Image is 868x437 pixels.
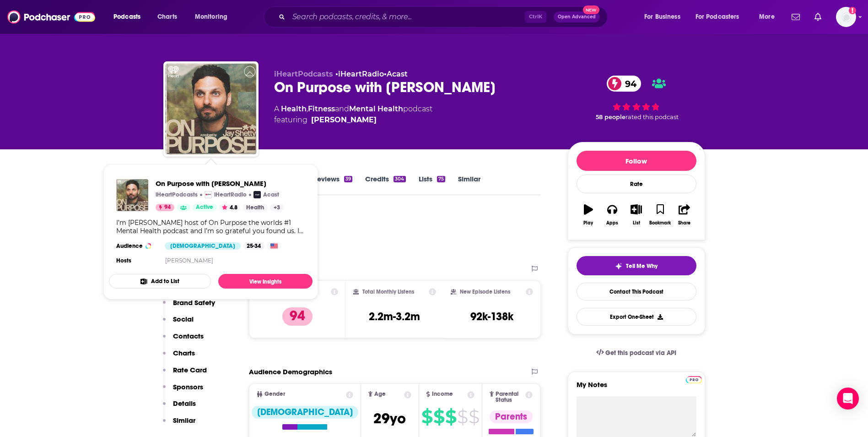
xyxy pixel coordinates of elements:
a: Lists75 [419,175,445,196]
a: Similar [458,175,480,196]
span: Charts [157,11,177,23]
a: [PERSON_NAME] [165,257,213,264]
h3: 2.2m-3.2m [369,310,420,323]
a: iHeartRadio [338,70,384,78]
button: Export One-Sheet [577,308,696,326]
a: Show notifications dropdown [788,9,803,25]
span: 29 yo [373,410,406,427]
div: I’m [PERSON_NAME] host of On Purpose the worlds #1 Mental Health podcast and I’m so grateful you ... [116,218,305,235]
div: 39 [344,176,352,182]
p: Charts [173,349,195,357]
button: Add to List [109,274,211,289]
a: Show notifications dropdown [811,9,825,25]
span: 58 people [596,114,625,120]
button: open menu [638,10,692,24]
button: open menu [107,10,152,24]
p: Similar [173,416,195,425]
span: featuring [274,115,432,126]
a: +3 [270,204,284,211]
a: Charts [151,10,183,24]
div: Apps [606,220,618,226]
img: Acast [253,191,261,198]
h2: Total Monthly Listens [362,289,414,295]
div: Open Intercom Messenger [837,388,859,410]
img: tell me why sparkle [615,262,622,270]
span: $ [457,410,468,424]
button: Open AdvancedNew [554,11,600,22]
span: Income [432,391,453,397]
button: Share [672,198,696,231]
button: Play [577,198,600,231]
button: Charts [163,349,195,366]
img: On Purpose with Jay Shetty [116,179,148,211]
svg: Add a profile image [849,7,856,14]
img: Podchaser Pro [686,376,702,383]
a: Acast [387,70,408,78]
p: Acast [263,191,279,198]
a: Pro website [686,375,702,383]
a: AcastAcast [253,191,279,198]
button: List [624,198,648,231]
div: Parents [490,410,533,423]
a: Jay Shetty [311,115,377,126]
p: Social [173,315,194,323]
h4: Hosts [116,257,131,264]
span: $ [469,410,479,424]
span: $ [445,410,456,424]
button: Show profile menu [836,7,856,27]
img: User Profile [836,7,856,27]
p: Contacts [173,332,204,340]
a: Credits304 [365,175,405,196]
span: Age [374,391,386,397]
a: On Purpose with Jay Shetty [156,179,284,188]
a: 94 [607,76,641,92]
p: Rate Card [173,366,207,374]
button: Similar [163,416,195,433]
div: Rate [577,175,696,193]
span: For Podcasters [695,11,739,23]
div: 75 [437,176,445,182]
a: 94 [156,204,174,211]
button: 4.8 [219,204,240,211]
a: Fitness [308,104,335,113]
a: Mental Health [349,104,403,113]
button: Brand Safety [163,298,215,315]
span: • [384,70,408,78]
span: $ [421,410,432,424]
div: List [633,220,640,226]
h3: 92k-138k [470,310,513,323]
div: Play [583,220,593,226]
button: Follow [577,151,696,171]
button: Bookmark [648,198,672,231]
span: , [307,104,308,113]
p: iHeartRadio [214,191,247,198]
span: Podcasts [113,11,140,23]
span: 94 [616,76,641,92]
div: Search podcasts, credits, & more... [272,6,616,27]
p: iHeartPodcasts [156,191,198,198]
span: New [583,5,599,14]
a: Active [192,204,217,211]
span: rated this podcast [625,114,679,120]
img: On Purpose with Jay Shetty [165,63,257,155]
h3: Audience [116,242,157,250]
div: Bookmark [649,220,671,226]
span: Open Advanced [558,15,596,19]
div: [DEMOGRAPHIC_DATA] [165,242,241,250]
span: More [759,11,775,23]
span: $ [433,410,444,424]
img: Podchaser - Follow, Share and Rate Podcasts [7,8,95,26]
a: Contact This Podcast [577,283,696,300]
input: Search podcasts, credits, & more... [289,10,525,24]
span: Get this podcast via API [605,349,676,357]
h2: New Episode Listens [460,289,510,295]
button: Sponsors [163,382,203,399]
button: open menu [690,10,753,24]
div: [DEMOGRAPHIC_DATA] [252,406,358,419]
p: Sponsors [173,382,203,391]
h2: Audience Demographics [249,367,332,376]
span: On Purpose with [PERSON_NAME] [156,179,284,188]
span: Monitoring [195,11,227,23]
span: Gender [264,391,285,397]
